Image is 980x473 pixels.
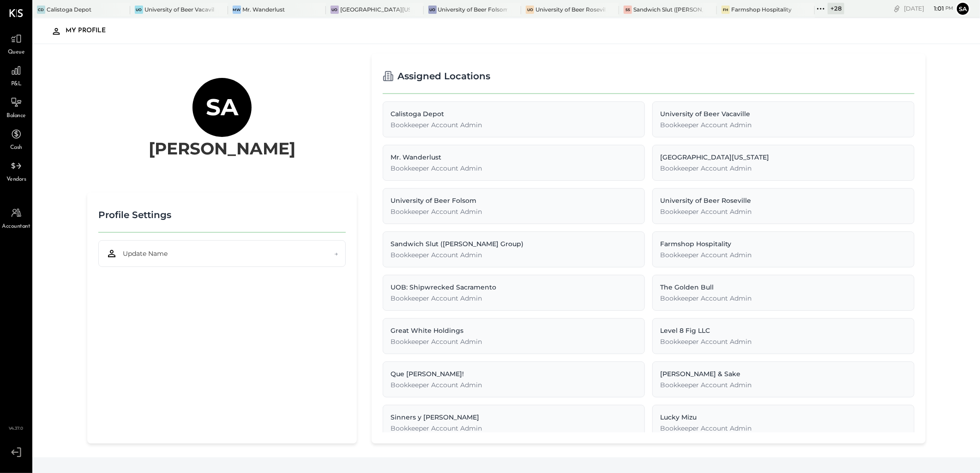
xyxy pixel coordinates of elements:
div: Lucky Mizu [660,413,907,422]
span: P&L [11,80,22,89]
button: Update Name→ [98,240,346,267]
div: [PERSON_NAME] & Sake [660,369,907,378]
div: University of Beer Vacaville [660,109,907,118]
div: SS [624,6,632,14]
a: Queue [0,30,32,57]
div: Bookkeeper Account Admin [660,294,907,303]
div: Farmshop Hospitality [660,239,907,248]
div: Bookkeeper Account Admin [391,164,637,173]
div: Bookkeeper Account Admin [391,120,637,130]
div: The Golden Bull [660,283,907,292]
a: Vendors [0,157,32,184]
span: Vendors [6,176,26,184]
div: CD [37,6,45,14]
div: FH [721,6,730,14]
div: [GEOGRAPHIC_DATA][US_STATE] [340,6,410,13]
div: Uo [428,6,437,14]
div: Bookkeeper Account Admin [391,424,637,433]
div: Calistoga Depot [47,6,91,13]
div: Bookkeeper Account Admin [660,164,907,173]
div: Bookkeeper Account Admin [391,337,637,346]
h2: Assigned Locations [397,65,490,88]
div: Bookkeeper Account Admin [660,120,907,130]
div: Bookkeeper Account Admin [391,294,637,303]
div: Sandwich Slut ([PERSON_NAME] Group) [633,6,703,13]
div: My Profile [66,24,115,38]
div: Level 8 Fig LLC [660,326,907,335]
h2: [PERSON_NAME] [149,137,295,160]
div: University of Beer Roseville [660,196,907,205]
span: Queue [8,48,25,57]
div: Mr. Wanderlust [391,153,637,162]
div: + 28 [828,3,844,14]
span: Update Name [123,249,168,258]
div: Sinners y [PERSON_NAME] [391,413,637,422]
div: Bookkeeper Account Admin [391,207,637,216]
span: → [334,249,338,258]
div: MW [233,6,241,14]
div: Bookkeeper Account Admin [660,337,907,346]
div: UOB: Shipwrecked Sacramento [391,283,637,292]
div: Bookkeeper Account Admin [660,380,907,390]
div: [GEOGRAPHIC_DATA][US_STATE] [660,153,907,162]
a: P&L [0,62,32,89]
a: Accountant [0,204,32,231]
div: Bookkeeper Account Admin [660,424,907,433]
div: Farmshop Hospitality [731,6,792,13]
div: Sandwich Slut ([PERSON_NAME] Group) [391,239,637,248]
div: Mr. Wanderlust [242,6,285,13]
div: University of Beer Roseville [535,6,605,13]
div: Uo [135,6,143,14]
div: Bookkeeper Account Admin [660,250,907,260]
a: Cash [0,125,32,152]
div: Bookkeeper Account Admin [660,207,907,216]
div: University of Beer Folsom [391,196,637,205]
div: Uo [331,6,339,14]
span: Balance [6,112,26,120]
div: University of Beer Vacaville [144,6,214,13]
span: Accountant [2,223,30,231]
div: Uo [526,6,534,14]
button: Sa [956,1,970,16]
a: Balance [0,94,32,120]
div: copy link [892,4,902,13]
div: Bookkeeper Account Admin [391,380,637,390]
h2: Profile Settings [98,203,171,226]
div: Bookkeeper Account Admin [391,250,637,260]
div: [DATE] [904,4,953,13]
span: Cash [10,144,22,152]
h1: Sa [206,93,238,122]
div: University of Beer Folsom [438,6,508,13]
div: Calistoga Depot [391,109,637,118]
div: Great White Holdings [391,326,637,335]
div: Que [PERSON_NAME]! [391,369,637,378]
